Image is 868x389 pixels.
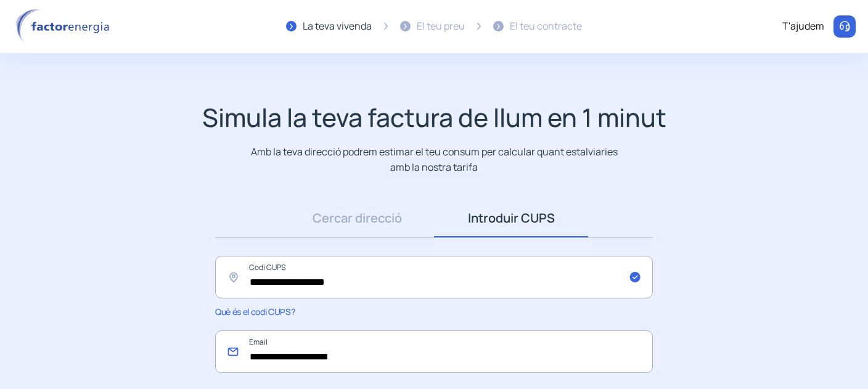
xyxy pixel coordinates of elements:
a: Cercar direcció [280,199,434,237]
span: Què és el codi CUPS? [215,306,295,317]
img: llamar [838,20,851,33]
h1: Simula la teva factura de llum en 1 minut [202,102,666,133]
div: El teu preu [417,18,465,35]
a: Introduir CUPS [434,199,588,237]
div: T'ajudem [782,18,824,35]
p: Amb la teva direcció podrem estimar el teu consum per calcular quant estalviaries amb la nostra t... [248,144,620,174]
div: La teva vivenda [303,18,372,35]
img: logo factor [12,9,117,44]
div: El teu contracte [510,18,582,35]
